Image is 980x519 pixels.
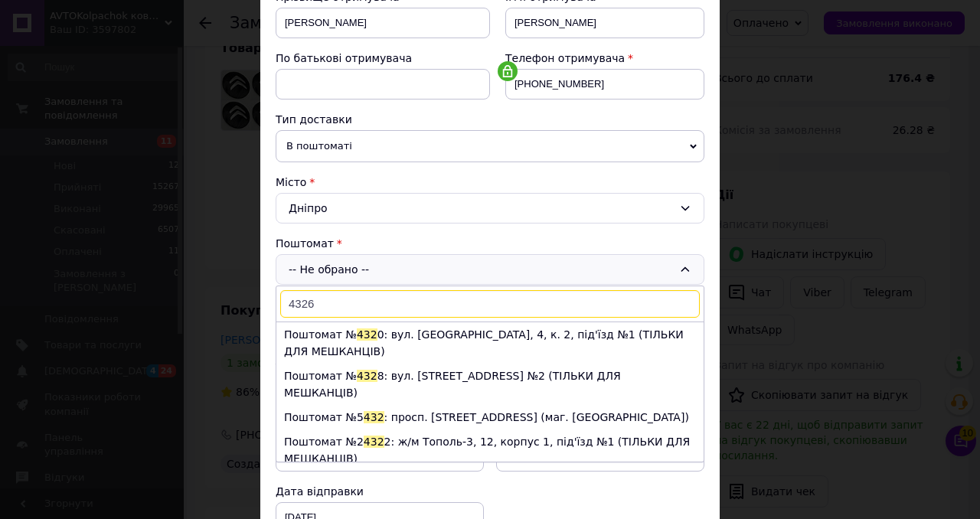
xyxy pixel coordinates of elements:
[276,254,704,285] div: -- Не обрано --
[505,52,625,64] span: Телефон отримувача
[276,113,352,126] span: Тип доставки
[364,411,384,423] span: 432
[276,236,704,251] div: Поштомат
[276,175,704,190] div: Місто
[276,193,704,224] div: Дніпро
[276,130,704,162] span: В поштоматі
[505,69,704,100] input: +380
[276,429,704,471] li: Поштомат №2 2: ж/м Тополь-3, 12, корпус 1, під'їзд №1 (ТІЛЬКИ ДЛЯ МЕШКАНЦІВ)
[280,290,700,318] input: Знайти
[276,52,412,64] span: По батькові отримувача
[276,364,704,405] li: Поштомат № 8: вул. [STREET_ADDRESS] №2 (ТІЛЬКИ ДЛЯ МЕШКАНЦІВ)
[276,405,704,429] li: Поштомат №5 : просп. [STREET_ADDRESS] (маг. [GEOGRAPHIC_DATA])
[357,328,377,341] span: 432
[276,322,704,364] li: Поштомат № 0: вул. [GEOGRAPHIC_DATA], 4, к. 2, під'їзд №1 (ТІЛЬКИ ДЛЯ МЕШКАНЦІВ)
[357,370,377,382] span: 432
[276,484,484,499] div: Дата відправки
[364,436,384,448] span: 432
